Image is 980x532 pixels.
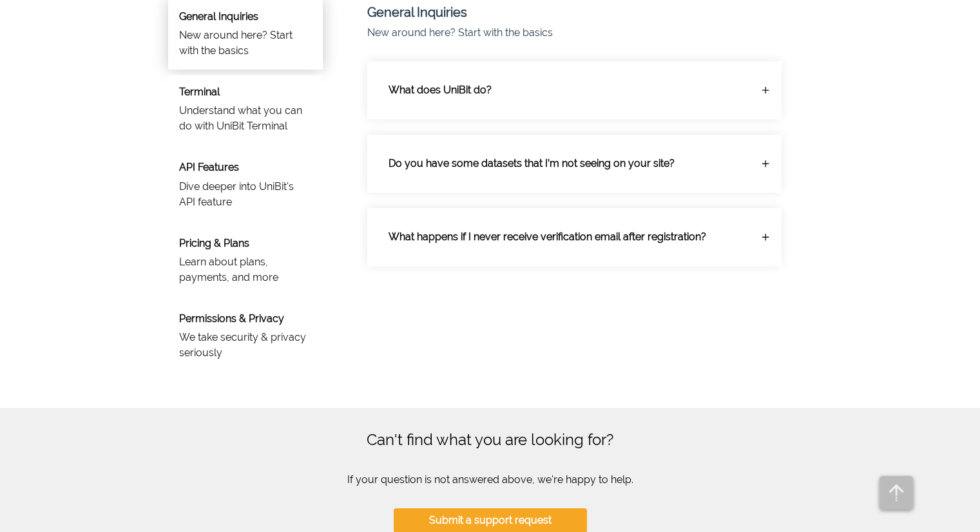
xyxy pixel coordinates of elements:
p: Do you have some datasets that I’m not seeing on your site? [378,146,751,182]
h6: Pricing & Plans [179,237,312,249]
h6: Permissions & Privacy [179,312,312,325]
img: backtop.94947c9.png [879,476,913,509]
h5: General Inquiries [367,5,818,20]
h6: General Inquiries [179,10,312,23]
p: New around here? Start with the basics [179,28,312,59]
p: New around here? Start with the basics [367,25,818,41]
iframe: Drift Widget Chat Window [715,293,972,475]
p: What does UniBit do? [378,72,751,108]
h6: Terminal [179,86,312,98]
p: We take security & privacy seriously [179,330,312,361]
p: Understand what you can do with UniBit Terminal [179,103,312,134]
p: What happens if I never receive verification email after registration? [378,219,751,255]
iframe: Drift Widget Chat Controller [916,468,965,517]
h6: API Features [179,161,312,173]
p: Learn about plans, payments, and more [179,254,312,285]
p: Dive deeper into UniBit's API feature [179,179,312,210]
